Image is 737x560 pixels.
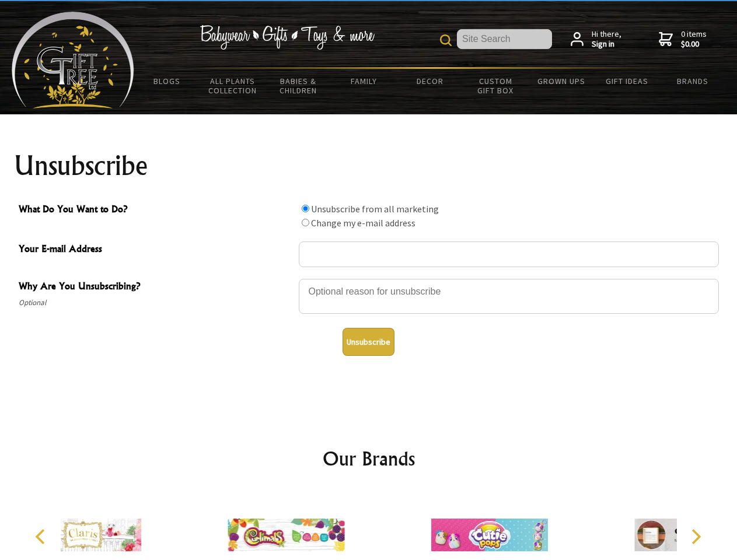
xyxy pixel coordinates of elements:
[683,524,708,549] button: Next
[200,69,266,103] a: All Plants Collection
[457,29,552,49] input: Site Search
[14,152,724,180] h1: Unsubscribe
[463,69,529,103] a: Custom Gift Box
[19,242,293,258] span: Your E-mail Address
[302,219,309,226] input: What Do You Want to Do?
[571,29,621,50] a: Hi there,Sign in
[592,29,621,50] span: Hi there,
[299,279,719,314] textarea: Why Are You Unsubscribing?
[528,69,594,93] a: Grown Ups
[19,279,293,296] span: Why Are You Unsubscribing?
[134,69,200,93] a: BLOGS
[681,39,707,50] strong: $0.00
[311,203,439,215] label: Unsubscribe from all marketing
[343,328,394,356] button: Unsubscribe
[19,202,293,219] span: What Do You Want to Do?
[397,69,463,93] a: Decor
[594,69,660,93] a: Gift Ideas
[440,34,452,46] img: product search
[311,217,415,229] label: Change my e-mail address
[19,296,293,310] span: Optional
[660,69,726,93] a: Brands
[302,205,309,212] input: What Do You Want to Do?
[299,242,719,267] input: Your E-mail Address
[200,25,375,50] img: Babywear - Gifts - Toys & more
[659,29,707,50] a: 0 items$0.00
[12,12,134,108] img: Babyware - Gifts - Toys and more...
[592,39,621,50] strong: Sign in
[331,69,397,93] a: Family
[681,29,707,50] span: 0 items
[266,69,331,103] a: Babies & Children
[29,524,55,549] button: Previous
[23,444,714,473] h2: Our Brands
